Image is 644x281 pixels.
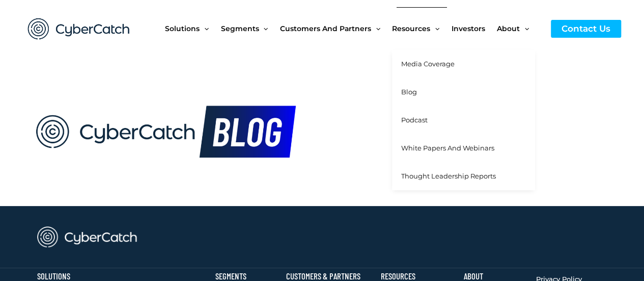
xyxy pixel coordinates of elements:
[381,273,454,280] h2: Resources
[165,7,541,50] nav: Site Navigation: New Main Menu
[371,7,380,50] span: Menu Toggle
[497,7,520,50] span: About
[452,7,485,50] span: Investors
[401,144,494,152] span: White Papers and Webinars
[392,7,430,50] span: Resources
[259,7,268,50] span: Menu Toggle
[280,7,371,50] span: Customers and Partners
[463,273,526,280] h2: About
[452,7,497,50] a: Investors
[200,7,209,50] span: Menu Toggle
[401,172,496,180] span: Thought Leadership Reports
[286,273,371,280] h2: Customers & Partners
[430,7,439,50] span: Menu Toggle
[392,106,535,134] a: Podcast
[401,116,428,124] span: Podcast
[37,273,109,280] h2: Solutions
[220,7,259,50] span: Segments
[165,7,200,50] span: Solutions
[392,134,535,162] a: White Papers and Webinars
[401,88,417,96] span: Blog
[18,8,140,50] img: CyberCatch
[392,78,535,106] a: Blog
[215,273,275,280] h2: Segments
[392,162,535,190] a: Thought Leadership Reports
[520,7,529,50] span: Menu Toggle
[392,50,535,78] a: Media Coverage
[401,60,455,68] span: Media Coverage
[551,20,621,38] a: Contact Us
